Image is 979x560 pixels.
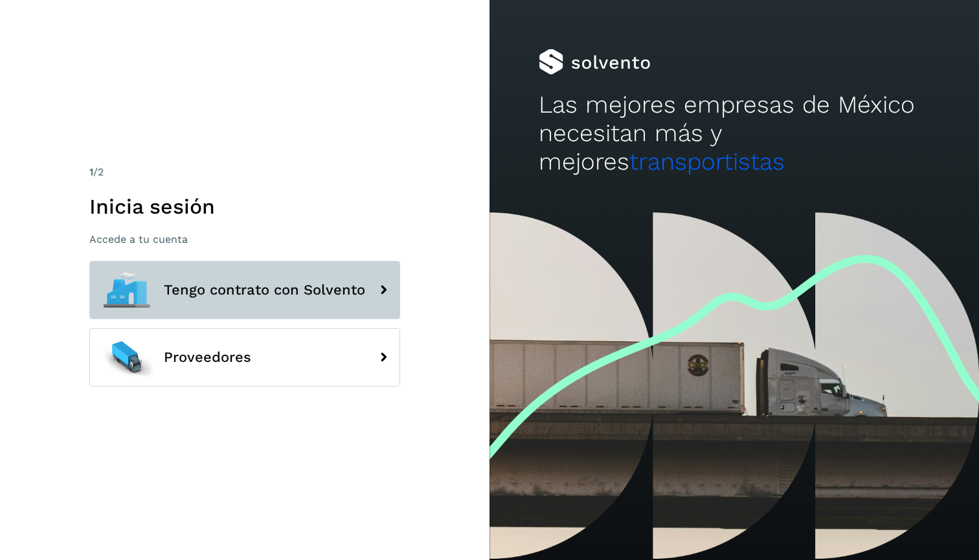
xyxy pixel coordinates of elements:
[539,91,930,177] h2: Las mejores empresas de México necesitan más y mejores
[164,282,365,298] span: Tengo contrato con Solvento
[89,233,400,245] p: Accede a tu cuenta
[89,328,400,386] button: Proveedores
[164,350,251,365] span: Proveedores
[629,148,785,175] span: transportistas
[89,261,400,319] button: Tengo contrato con Solvento
[89,194,400,219] h1: Inicia sesión
[89,166,93,178] span: 1
[89,164,400,180] div: /2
